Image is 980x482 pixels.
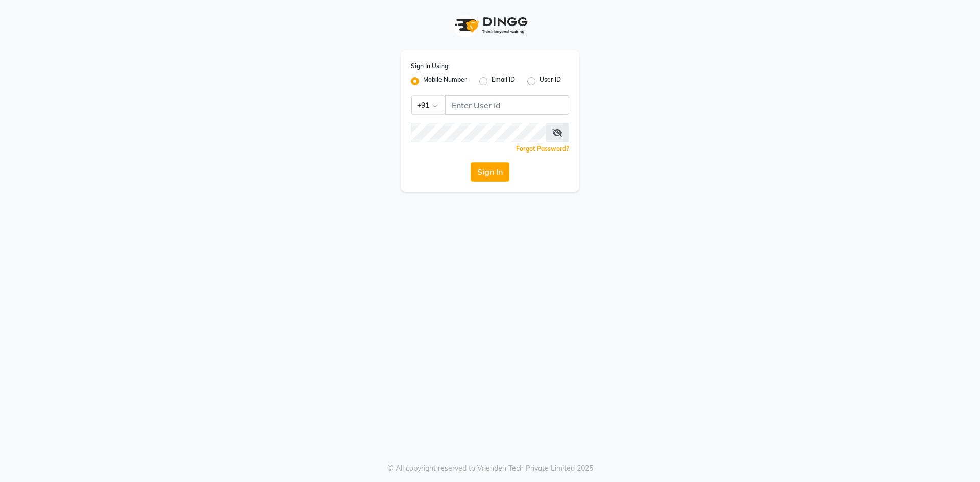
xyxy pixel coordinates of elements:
label: Mobile Number [423,75,467,87]
label: User ID [540,75,561,87]
input: Username [411,123,546,142]
label: Email ID [492,75,515,87]
a: Forgot Password? [516,145,569,153]
input: Username [445,95,569,115]
img: logo1.svg [449,10,531,40]
label: Sign In Using: [411,62,450,71]
button: Sign In [471,162,509,182]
